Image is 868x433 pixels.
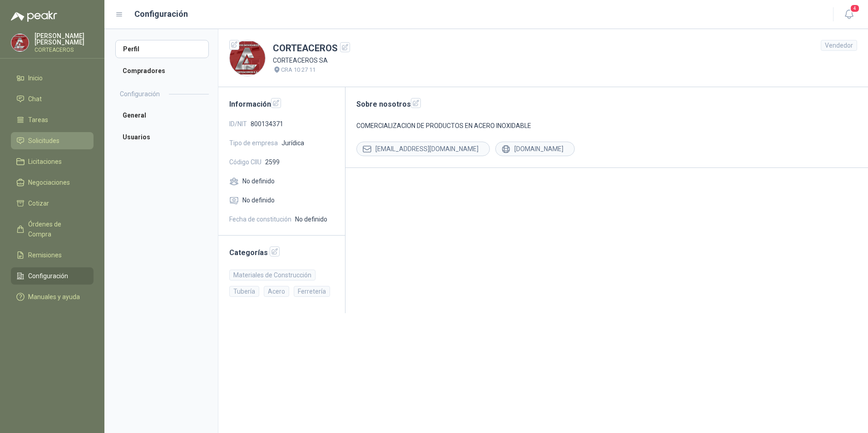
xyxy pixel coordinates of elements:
span: Jurídica [281,138,304,148]
a: Tareas [11,111,94,128]
span: Manuales y ayuda [28,292,80,302]
p: CORTEACEROS SA [273,55,350,65]
span: Negociaciones [28,177,70,187]
div: Acero [264,286,289,297]
h2: Sobre nosotros [356,98,857,110]
h1: Configuración [134,8,188,20]
a: Solicitudes [11,132,94,149]
a: Inicio [11,69,94,87]
span: Configuración [28,271,68,281]
span: Fecha de constitución [229,214,291,224]
span: Órdenes de Compra [28,219,85,239]
p: CORTEACEROS [35,47,94,53]
span: No definido [295,214,327,224]
img: Company Logo [11,34,29,51]
a: Órdenes de Compra [11,216,94,243]
a: Chat [11,90,94,108]
span: ID/NIT [229,119,247,129]
span: Remisiones [28,250,62,260]
a: Manuales y ayuda [11,288,94,305]
span: Inicio [28,73,43,83]
span: No definido [242,176,275,186]
div: Tubería [229,286,259,297]
a: Usuarios [115,128,209,146]
div: Materiales de Construcción [229,270,316,280]
p: COMERCIALIZACION DE PRODUCTOS EN ACERO INOXIDABLE [356,121,857,131]
a: General [115,106,209,124]
span: Chat [28,94,42,104]
h2: Información [229,98,334,110]
p: CRA 10 27 11 [281,65,316,74]
a: Negociaciones [11,174,94,191]
a: Configuración [11,267,94,285]
div: [DOMAIN_NAME] [495,142,575,156]
div: Ferretería [294,286,330,297]
div: [EMAIL_ADDRESS][DOMAIN_NAME] [356,142,490,156]
a: Compradores [115,62,209,80]
h1: CORTEACEROS [273,41,350,55]
span: No definido [242,195,275,205]
p: [PERSON_NAME] [PERSON_NAME] [35,33,94,45]
button: 4 [841,6,857,23]
h2: Categorías [229,246,334,258]
span: Tareas [28,115,48,125]
a: Cotizar [11,195,94,212]
span: Solicitudes [28,136,59,146]
span: Cotizar [28,198,49,208]
span: 800134371 [251,119,283,129]
span: 4 [850,4,860,13]
img: Company Logo [230,40,265,76]
div: Vendedor [821,40,857,51]
a: Licitaciones [11,153,94,170]
a: Perfil [115,40,209,58]
a: Remisiones [11,246,94,264]
h2: Configuración [120,89,160,99]
span: 2599 [265,157,280,167]
span: Código CIIU [229,157,261,167]
span: Licitaciones [28,157,62,167]
span: Tipo de empresa [229,138,278,148]
img: Logo peakr [11,11,57,22]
